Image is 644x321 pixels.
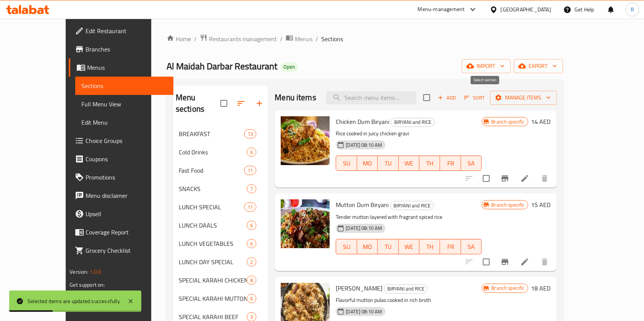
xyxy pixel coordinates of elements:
div: items [247,257,256,266]
button: MO [357,239,378,254]
h2: Menu items [275,92,316,103]
span: SNACKS [179,184,247,193]
span: TH [422,241,437,252]
button: TH [419,156,440,171]
div: LUNCH VEGETABLES6 [173,234,269,253]
div: LUNCH DAALS6 [173,216,269,234]
span: Upsell [86,209,167,218]
span: Edit Restaurant [86,26,167,35]
button: FR [440,239,461,254]
span: Branch specific [488,284,527,292]
div: items [247,294,256,303]
span: MO [360,158,375,169]
a: Home [167,34,191,43]
span: BIRYANI and RICE [384,284,427,293]
div: LUNCH DAY SPECIAL2 [173,253,269,271]
span: Al Maidah Darbar Restaurant [167,58,277,75]
span: TU [381,241,395,252]
div: BIRYANI and RICE [384,284,428,294]
div: items [247,221,256,230]
span: SA [464,158,479,169]
span: Add item [435,92,459,104]
span: 11 [244,204,256,211]
div: items [244,129,256,138]
a: Promotions [69,168,173,186]
span: Coverage Report [86,228,167,237]
button: Sort [462,92,487,104]
span: [PERSON_NAME] [336,282,382,294]
button: SA [461,239,482,254]
a: Sections [75,77,173,95]
div: LUNCH SPECIAL11 [173,198,269,216]
button: delete [536,169,554,188]
span: LUNCH DAY SPECIAL [179,257,247,266]
div: SPECIAL KARAHI CHICKEN8 [173,271,269,289]
span: BIRYANI and RICE [391,118,434,127]
span: Select to update [478,170,494,186]
span: Coupons [86,154,167,164]
div: Fast Food11 [173,161,269,180]
span: Restaurants management [209,34,277,43]
span: 8 [247,277,256,284]
span: Menus [87,63,167,72]
nav: breadcrumb [167,34,563,44]
span: R [631,5,634,14]
span: 3 [247,313,256,321]
span: Mutton Dum Biryani [336,199,388,210]
span: LUNCH SPECIAL [179,202,244,212]
button: SU [336,239,357,254]
span: Sort items [459,92,490,104]
span: Fast Food [179,166,244,175]
span: Full Menu View [81,100,167,109]
span: export [520,61,557,71]
span: BREAKFAST [179,129,244,138]
span: Promotions [86,173,167,182]
div: BREAKFAST13 [173,125,269,143]
span: Add [437,93,457,102]
span: Sort [464,93,485,102]
div: SPECIAL KARAHI MUTTON6 [173,289,269,308]
button: TU [378,239,398,254]
span: 2 [247,258,256,266]
div: Open [280,63,298,72]
a: Choice Groups [69,132,173,150]
span: FR [443,241,458,252]
span: Menus [295,34,312,43]
button: TH [419,239,440,254]
span: TH [422,158,437,169]
img: Chicken Dum Biryani [281,116,330,165]
div: [GEOGRAPHIC_DATA] [501,5,551,14]
div: items [247,184,256,193]
span: TU [381,158,395,169]
span: [DATE] 08:10 AM [343,141,385,149]
div: Cold Drinks6 [173,143,269,161]
div: Menu-management [418,5,465,14]
span: Choice Groups [86,136,167,145]
div: items [247,239,256,248]
a: Menus [69,58,173,77]
a: Edit menu item [520,257,529,266]
span: Grocery Checklist [86,246,167,255]
a: Restaurants management [200,34,277,44]
a: Coupons [69,150,173,168]
span: SPECIAL KARAHI CHICKEN [179,276,247,285]
h6: 15 AED [531,199,551,210]
span: Cold Drinks [179,148,247,157]
p: Rice cooked in juicy chicken gravi [336,129,482,138]
a: Coverage Report [69,223,173,241]
span: Sections [81,81,167,90]
a: Branches [69,40,173,58]
span: 7 [247,185,256,193]
span: LUNCH VEGETABLES [179,239,247,248]
button: Add [435,92,459,104]
button: Branch-specific-item [496,253,514,271]
div: items [247,276,256,285]
span: 13 [244,130,256,138]
span: 6 [247,240,256,247]
a: Grocery Checklist [69,241,173,260]
span: Chicken Dum Biryani [336,116,389,127]
span: WE [402,158,416,169]
div: items [244,202,256,212]
button: delete [536,253,554,271]
button: MO [357,156,378,171]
